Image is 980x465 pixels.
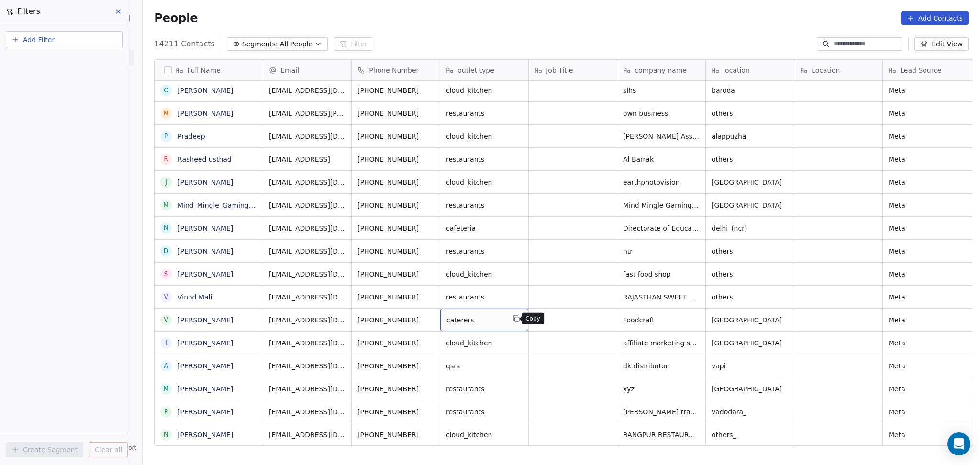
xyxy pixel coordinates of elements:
[889,384,965,394] span: Meta
[357,223,434,233] span: [PHONE_NUMBER]
[165,338,167,348] div: I
[178,201,347,209] a: Mind_Mingle_Gaming_with_delicious_kitchenhouse
[794,60,882,80] div: Location
[623,132,700,141] span: [PERSON_NAME] Associate
[706,60,794,80] div: location
[164,154,168,164] div: R
[178,339,233,347] a: [PERSON_NAME]
[712,200,788,210] span: [GEOGRAPHIC_DATA]
[178,293,212,301] a: Vinod Mali
[623,292,700,302] span: RAJASTHAN SWEET MART
[712,407,788,417] span: vadodara_
[623,223,700,233] span: Directorate of Education
[357,407,434,417] span: [PHONE_NUMBER]
[178,408,233,416] a: [PERSON_NAME]
[723,66,750,75] span: location
[617,60,705,80] div: company name
[269,132,345,141] span: [EMAIL_ADDRESS][DOMAIN_NAME]
[712,338,788,348] span: [GEOGRAPHIC_DATA]
[623,361,700,371] span: dk distributor
[154,38,215,50] span: 14211 Contacts
[623,315,700,325] span: Foodcraft
[947,432,970,455] div: Open Intercom Messenger
[164,246,169,256] div: D
[357,315,434,325] span: [PHONE_NUMBER]
[164,269,168,279] div: S
[712,109,788,118] span: others_
[883,60,971,80] div: Lead Source
[357,109,434,118] span: [PHONE_NUMBER]
[357,430,434,440] span: [PHONE_NUMBER]
[446,338,523,348] span: cloud_kitchen
[446,155,523,164] span: restaurants
[446,177,523,187] span: cloud_kitchen
[155,60,263,80] div: Full Name
[446,223,523,233] span: cafeteria
[889,246,965,256] span: Meta
[178,110,233,117] a: [PERSON_NAME]
[357,361,434,371] span: [PHONE_NUMBER]
[712,361,788,371] span: vapi
[546,66,573,75] span: Job Title
[357,132,434,141] span: [PHONE_NUMBER]
[163,384,169,394] div: M
[178,316,233,324] a: [PERSON_NAME]
[242,39,278,49] span: Segments:
[164,430,168,440] div: N
[901,11,969,25] button: Add Contacts
[623,269,700,279] span: fast food shop
[889,269,965,279] span: Meta
[889,292,965,302] span: Meta
[178,178,233,186] a: [PERSON_NAME]
[446,109,523,118] span: restaurants
[269,223,345,233] span: [EMAIL_ADDRESS][DOMAIN_NAME]
[357,246,434,256] span: [PHONE_NUMBER]
[369,66,419,75] span: Phone Number
[155,81,263,446] div: grid
[269,384,345,394] span: [EMAIL_ADDRESS][DOMAIN_NAME]
[889,223,965,233] span: Meta
[269,177,345,187] span: [EMAIL_ADDRESS][DOMAIN_NAME]
[712,269,788,279] span: others
[635,66,687,75] span: company name
[889,177,965,187] span: Meta
[623,155,700,164] span: Al Barrak
[269,407,345,417] span: [EMAIL_ADDRESS][DOMAIN_NAME]
[623,430,700,440] span: RANGPUR RESTAURANT
[269,430,345,440] span: [EMAIL_ADDRESS][DOMAIN_NAME]
[178,247,233,255] a: [PERSON_NAME]
[357,177,434,187] span: [PHONE_NUMBER]
[357,269,434,279] span: [PHONE_NUMBER]
[712,430,788,440] span: others_
[446,384,523,394] span: restaurants
[164,407,168,417] div: P
[623,384,700,394] span: xyz
[178,270,233,278] a: [PERSON_NAME]
[263,60,351,80] div: Email
[334,37,373,51] button: Filter
[712,384,788,394] span: [GEOGRAPHIC_DATA]
[187,66,221,75] span: Full Name
[889,132,965,141] span: Meta
[357,86,434,95] span: [PHONE_NUMBER]
[164,223,168,233] div: N
[357,292,434,302] span: [PHONE_NUMBER]
[529,60,617,80] div: Job Title
[163,108,169,118] div: M
[164,315,168,325] div: V
[269,155,345,164] span: [EMAIL_ADDRESS]
[889,155,965,164] span: Meta
[712,177,788,187] span: [GEOGRAPHIC_DATA]
[178,133,205,140] a: Pradeep
[164,85,168,95] div: C
[357,155,434,164] span: [PHONE_NUMBER]
[446,292,523,302] span: restaurants
[163,200,169,210] div: M
[623,407,700,417] span: [PERSON_NAME] traders
[269,292,345,302] span: [EMAIL_ADDRESS][DOMAIN_NAME]
[269,109,345,118] span: [EMAIL_ADDRESS][PERSON_NAME][PERSON_NAME][DOMAIN_NAME]
[165,177,167,187] div: J
[900,66,941,75] span: Lead Source
[889,407,965,417] span: Meta
[269,361,345,371] span: [EMAIL_ADDRESS][DOMAIN_NAME]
